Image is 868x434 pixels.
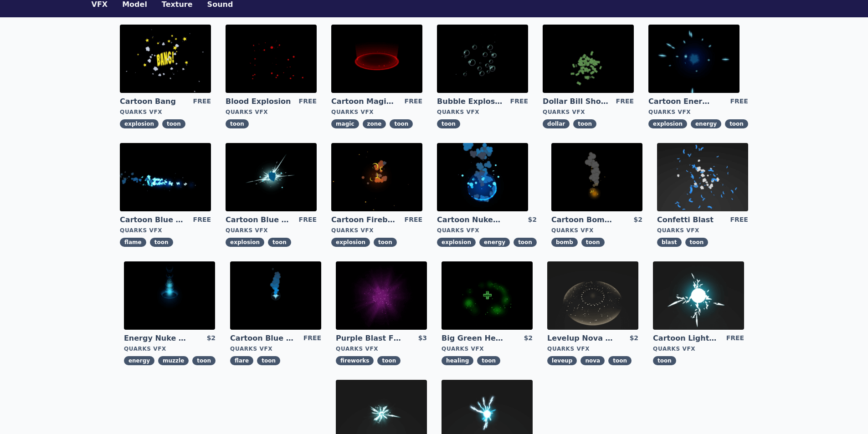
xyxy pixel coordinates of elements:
[653,345,744,352] div: Quarks VFX
[162,119,185,128] span: toon
[336,345,427,352] div: Quarks VFX
[120,119,159,128] span: explosion
[437,119,460,128] span: toon
[437,215,503,225] a: Cartoon Nuke Energy Explosion
[226,227,317,234] div: Quarks VFX
[547,356,577,365] span: leveup
[124,261,215,330] img: imgAlt
[207,333,216,343] div: $2
[648,119,687,128] span: explosion
[336,261,427,330] img: imgAlt
[158,356,189,365] span: muzzle
[726,333,744,343] div: FREE
[226,119,249,128] span: toon
[193,97,211,107] div: FREE
[543,108,634,116] div: Quarks VFX
[268,238,291,247] span: toon
[547,333,613,343] a: Levelup Nova Effect
[653,261,744,330] img: imgAlt
[405,215,422,225] div: FREE
[192,356,216,365] span: toon
[551,238,578,247] span: bomb
[226,108,317,116] div: Quarks VFX
[405,97,422,107] div: FREE
[230,356,253,365] span: flare
[648,25,740,93] img: imgAlt
[226,25,317,93] img: imgAlt
[442,333,507,343] a: Big Green Healing Effect
[653,333,719,343] a: Cartoon Lightning Ball
[657,215,723,225] a: Confetti Blast
[331,25,422,93] img: imgAlt
[543,97,608,107] a: Dollar Bill Shower
[442,345,533,352] div: Quarks VFX
[524,333,533,343] div: $2
[691,119,721,128] span: energy
[633,215,642,225] div: $2
[226,97,291,107] a: Blood Explosion
[528,215,536,225] div: $2
[226,143,317,211] img: imgAlt
[230,261,321,330] img: imgAlt
[331,227,422,234] div: Quarks VFX
[124,345,216,352] div: Quarks VFX
[580,356,605,365] span: nova
[331,108,422,116] div: Quarks VFX
[336,356,374,365] span: fireworks
[653,356,676,365] span: toon
[124,356,154,365] span: energy
[377,356,401,365] span: toon
[124,333,190,343] a: Energy Nuke Muzzle Flash
[543,25,634,93] img: imgAlt
[657,227,748,234] div: Quarks VFX
[120,97,185,107] a: Cartoon Bang
[551,227,642,234] div: Quarks VFX
[437,25,528,93] img: imgAlt
[581,238,605,247] span: toon
[331,215,397,225] a: Cartoon Fireball Explosion
[551,143,642,211] img: imgAlt
[608,356,632,365] span: toon
[648,108,748,116] div: Quarks VFX
[390,119,413,128] span: toon
[226,215,291,225] a: Cartoon Blue Gas Explosion
[547,261,638,330] img: imgAlt
[551,215,617,225] a: Cartoon Bomb Fuse
[685,238,709,247] span: toon
[437,108,528,116] div: Quarks VFX
[477,356,500,365] span: toon
[573,119,596,128] span: toon
[510,97,528,107] div: FREE
[336,333,401,343] a: Purple Blast Fireworks
[363,119,386,128] span: zone
[442,261,533,330] img: imgAlt
[120,227,211,234] div: Quarks VFX
[120,238,146,247] span: flame
[479,238,510,247] span: energy
[120,215,185,225] a: Cartoon Blue Flamethrower
[331,143,422,211] img: imgAlt
[331,238,370,247] span: explosion
[226,238,264,247] span: explosion
[331,119,359,128] span: magic
[725,119,748,128] span: toon
[657,238,682,247] span: blast
[437,143,528,211] img: imgAlt
[547,345,638,352] div: Quarks VFX
[299,97,317,107] div: FREE
[730,97,748,107] div: FREE
[193,215,211,225] div: FREE
[257,356,280,365] span: toon
[331,97,397,107] a: Cartoon Magic Zone
[418,333,427,343] div: $3
[514,238,537,247] span: toon
[120,143,211,211] img: imgAlt
[630,333,638,343] div: $2
[303,333,321,343] div: FREE
[648,97,714,107] a: Cartoon Energy Explosion
[616,97,634,107] div: FREE
[730,215,748,225] div: FREE
[230,345,321,352] div: Quarks VFX
[437,227,537,234] div: Quarks VFX
[150,238,173,247] span: toon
